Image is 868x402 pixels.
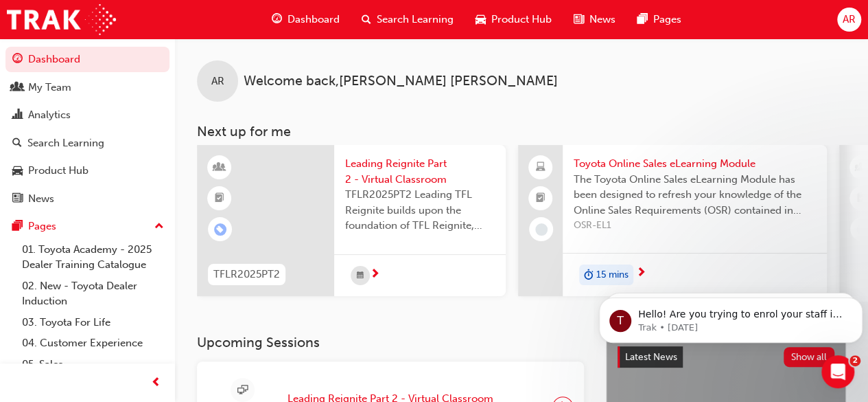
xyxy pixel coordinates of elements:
span: 2 [849,355,860,366]
span: pages-icon [12,221,23,233]
span: Search Learning [377,12,454,27]
span: guage-icon [12,54,23,66]
span: car-icon [476,11,486,28]
span: next-icon [636,267,646,280]
h3: Upcoming Sessions [197,335,584,350]
a: Search Learning [5,131,169,156]
span: The Toyota Online Sales eLearning Module has been designed to refresh your knowledge of the Onlin... [574,172,816,219]
a: News [5,186,169,212]
span: booktick-icon [215,190,224,208]
iframe: Intercom notifications message [594,269,868,365]
button: Pages [5,214,169,239]
span: car-icon [12,165,23,177]
div: News [28,191,54,207]
div: Analytics [28,107,71,123]
span: search-icon [12,137,22,150]
a: TFLR2025PT2Leading Reignite Part 2 - Virtual ClassroomTFLR2025PT2 Leading TFL Reignite builds upo... [197,145,506,296]
span: guage-icon [272,11,282,28]
span: Product Hub [491,12,552,27]
div: Pages [28,219,56,234]
span: Welcome back , [PERSON_NAME] [PERSON_NAME] [244,74,558,89]
img: Trak [7,4,116,35]
span: people-icon [12,82,23,94]
h3: Next up for me [175,124,868,139]
span: news-icon [574,11,584,28]
iframe: Intercom live chat [821,355,854,388]
a: guage-iconDashboard [261,5,351,34]
div: My Team [28,80,71,96]
span: learningRecordVerb_ENROLL-icon [214,223,226,236]
a: pages-iconPages [626,5,692,34]
span: learningResourceType_INSTRUCTOR_LED-icon [215,159,224,177]
span: calendar-icon [357,267,364,284]
span: up-icon [154,218,164,236]
span: sessionType_ONLINE_URL-icon [237,382,248,399]
span: people-icon [857,159,867,177]
button: DashboardMy TeamAnalyticsSearch LearningProduct HubNews [5,44,169,214]
a: 05. Sales [16,354,169,375]
span: News [589,12,615,27]
span: Pages [653,12,681,27]
span: booktick-icon [857,190,867,208]
span: AR [211,74,224,89]
span: learningRecordVerb_NONE-icon [535,223,548,236]
a: Dashboard [5,47,169,72]
button: AR [837,8,861,32]
a: news-iconNews [563,5,626,34]
span: duration-icon [584,266,594,284]
span: AR [843,12,856,27]
div: Product Hub [28,163,89,179]
a: 02. New - Toyota Dealer Induction [16,276,169,312]
span: TFLR2025PT2 [213,267,280,282]
span: chart-icon [12,109,23,122]
a: 01. Toyota Academy - 2025 Dealer Training Catalogue [16,239,169,276]
span: Dashboard [288,12,340,27]
span: news-icon [12,193,23,205]
span: TFLR2025PT2 Leading TFL Reignite builds upon the foundation of TFL Reignite, reaffirming our comm... [345,187,495,234]
a: Toyota Online Sales eLearning ModuleThe Toyota Online Sales eLearning Module has been designed to... [518,145,827,296]
span: Toyota Online Sales eLearning Module [574,156,816,172]
span: search-icon [362,11,371,28]
span: pages-icon [637,11,648,28]
div: Search Learning [27,135,104,151]
a: My Team [5,75,169,100]
span: next-icon [370,269,380,281]
a: Analytics [5,102,169,128]
span: booktick-icon [536,190,546,208]
span: OSR-EL1 [574,218,816,234]
a: search-iconSearch Learning [351,5,465,34]
span: 15 mins [596,267,629,283]
span: laptop-icon [536,159,546,177]
span: Leading Reignite Part 2 - Virtual Classroom [345,156,495,187]
a: Product Hub [5,158,169,183]
a: 03. Toyota For Life [16,312,169,333]
a: car-iconProduct Hub [465,5,563,34]
a: 04. Customer Experience [16,333,169,354]
span: prev-icon [151,375,161,392]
